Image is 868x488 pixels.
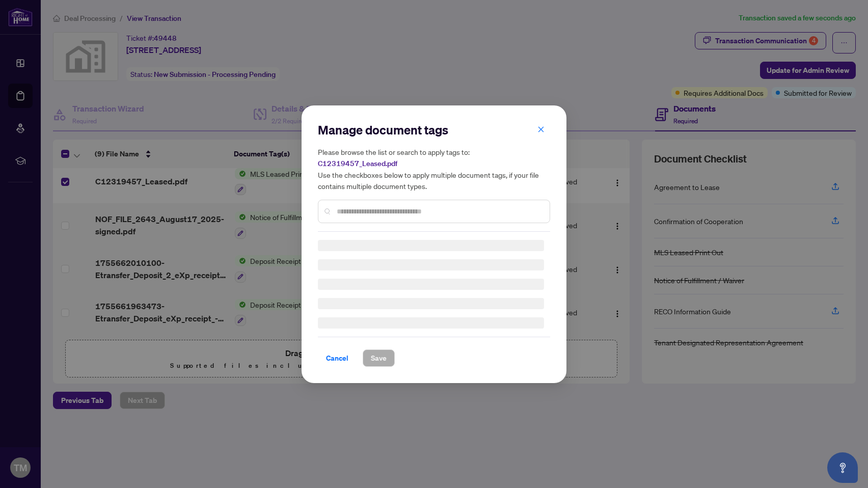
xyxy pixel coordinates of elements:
span: close [537,125,545,132]
button: Open asap [827,452,858,483]
span: C12319457_Leased.pdf [318,159,397,168]
button: Cancel [318,349,357,367]
button: Save [363,349,395,367]
span: Cancel [326,350,348,366]
h5: Please browse the list or search to apply tags to: Use the checkboxes below to apply multiple doc... [318,146,550,192]
h2: Manage document tags [318,122,550,138]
